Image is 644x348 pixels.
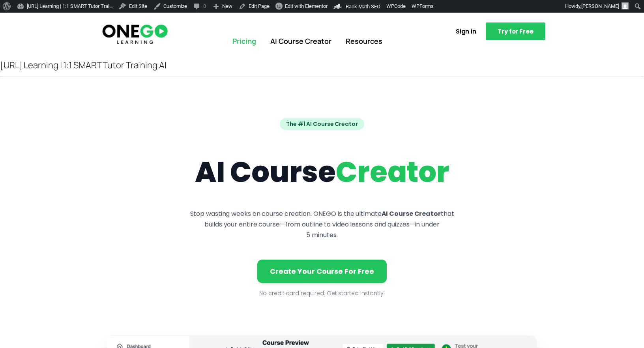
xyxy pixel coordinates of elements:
[581,3,619,9] span: [PERSON_NAME]
[486,22,545,40] a: Try for Free
[446,24,486,39] a: Sign in
[107,155,537,189] h1: AI Course
[285,3,328,9] span: Edit with Elementor
[257,260,387,283] a: Create Your Course For Free
[336,152,449,192] span: Creator
[339,31,389,52] a: Resources
[263,31,339,52] a: AI Course Creator
[189,208,455,241] p: Stop wasting weeks on course creation. ONEGO is the ultimate that builds your entire course—from ...
[225,31,263,52] a: Pricing
[382,209,441,218] strong: AI Course Creator
[346,4,380,9] span: Rank Math SEO
[280,118,364,130] span: The #1 AI Course Creator
[498,28,534,34] span: Try for Free
[107,289,537,297] p: No credit card required. Get started instantly.
[456,28,476,34] span: Sign in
